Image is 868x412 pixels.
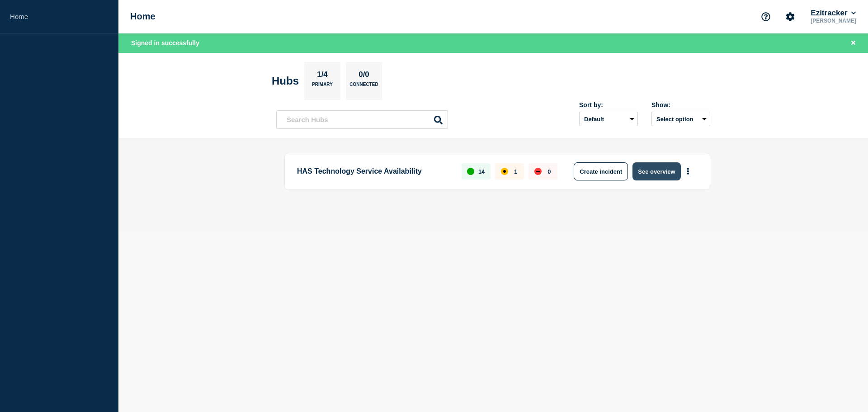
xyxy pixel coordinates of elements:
[467,168,474,175] div: up
[632,162,680,180] button: See overview
[534,168,542,175] div: down
[276,110,448,129] input: Search Hubs
[297,162,451,180] p: HAS Technology Service Availability
[514,168,517,175] p: 1
[478,168,485,175] p: 14
[501,168,508,175] div: affected
[272,75,299,87] h2: Hubs
[579,112,638,126] select: Sort by
[131,39,199,47] span: Signed in successfully
[312,82,333,91] p: Primary
[651,101,710,109] div: Show:
[314,70,331,82] p: 1/4
[848,38,859,48] button: Close banner
[809,9,858,18] button: Ezitracker
[756,7,775,26] button: Support
[579,101,638,109] div: Sort by:
[809,18,858,24] p: [PERSON_NAME]
[547,168,551,175] p: 0
[349,82,378,91] p: Connected
[781,7,800,26] button: Account settings
[130,11,156,22] h1: Home
[682,163,694,180] button: More actions
[651,112,710,126] button: Select option
[355,70,373,82] p: 0/0
[574,162,628,180] button: Create incident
